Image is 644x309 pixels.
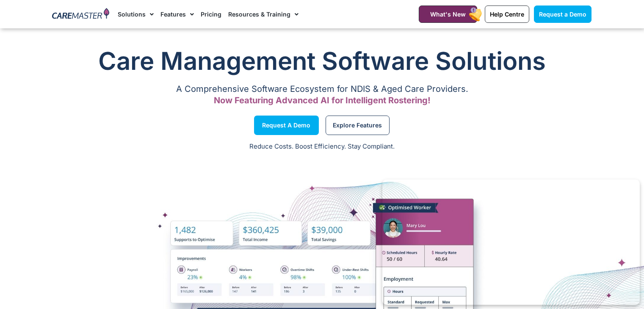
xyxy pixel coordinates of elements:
[262,123,310,127] span: Request a Demo
[254,116,319,135] a: Request a Demo
[333,123,382,127] span: Explore Features
[534,6,591,23] a: Request a Demo
[490,11,524,18] span: Help Centre
[326,116,390,135] a: Explore Features
[430,11,466,18] span: What's New
[5,142,639,152] p: Reduce Costs. Boost Efficiency. Stay Compliant.
[53,44,592,78] h1: Care Management Software Solutions
[382,179,640,305] iframe: Popup CTA
[419,6,477,23] a: What's New
[214,95,431,105] span: Now Featuring Advanced AI for Intelligent Rostering!
[485,6,529,23] a: Help Centre
[53,86,592,92] p: A Comprehensive Software Ecosystem for NDIS & Aged Care Providers.
[52,8,109,21] img: CareMaster Logo
[539,11,586,18] span: Request a Demo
